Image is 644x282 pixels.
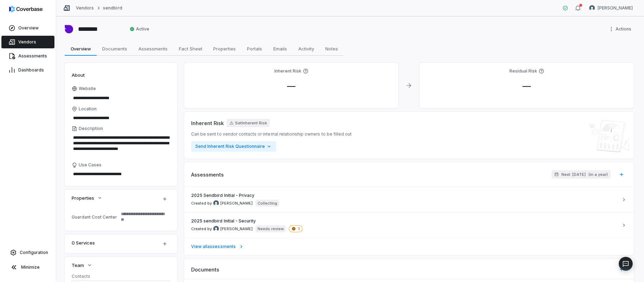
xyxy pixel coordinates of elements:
[20,250,48,255] span: Configuration
[213,200,219,206] img: Justin Trimachi avatar
[72,214,118,220] div: Guardant Cost Center
[18,53,47,59] span: Assessments
[295,44,317,53] span: Activity
[130,26,149,32] span: Active
[191,193,254,198] span: 2025 Sendbird Initial - Privacy
[191,141,276,152] button: Send Inherent Risk Questionnaire
[227,119,270,127] button: SetInherent Risk
[258,226,284,232] p: Needs review
[517,81,536,91] span: —
[191,266,219,273] span: Documents
[552,170,611,179] button: Next: [DATE](in a year)
[3,260,53,274] button: Minimize
[18,67,44,73] span: Dashboards
[184,238,634,255] a: View allassessments
[606,24,636,34] button: More actions
[598,5,633,11] span: [PERSON_NAME]
[191,244,236,249] span: View all assessments
[72,262,84,268] span: Team
[509,68,537,74] h4: Residual Risk
[79,86,96,91] span: Website
[79,162,102,168] span: Use Cases
[72,169,170,179] textarea: Use Cases
[271,44,290,53] span: Emails
[213,226,219,232] img: Arun Muthu avatar
[184,187,634,212] a: 2025 Sendbird Initial - PrivacyCreated by Justin Trimachi avatar[PERSON_NAME]Collecting
[1,50,54,62] a: Assessments
[274,68,301,74] h4: Inherent Risk
[1,36,54,48] a: Vendors
[191,119,224,127] span: Inherent Risk
[72,133,170,159] textarea: Description
[210,44,239,53] span: Properties
[184,212,634,238] a: 2025 sendbird Initial - SecurityCreated by Arun Muthu avatar[PERSON_NAME]Needs review1
[289,225,303,232] span: 1
[3,246,53,259] a: Configuration
[72,274,170,279] dt: Contacts
[79,126,103,131] span: Description
[1,64,54,76] a: Dashboards
[68,44,94,53] span: Overview
[589,5,595,11] img: Justin Trimachi avatar
[103,5,122,11] a: sendbird
[258,200,277,206] p: Collecting
[72,195,94,201] span: Properties
[191,171,224,178] span: Assessments
[99,44,130,53] span: Documents
[281,81,301,91] span: —
[191,226,253,232] span: Created by
[76,5,94,11] a: Vendors
[18,25,39,31] span: Overview
[585,3,637,13] button: Justin Trimachi avatar[PERSON_NAME]
[191,200,253,206] span: Created by
[561,172,586,177] span: Next: [DATE]
[220,226,253,232] span: [PERSON_NAME]
[72,72,85,78] span: About
[136,44,170,53] span: Assessments
[70,192,105,204] button: Properties
[9,6,43,13] img: logo-D7KZi-bG.svg
[21,264,40,270] span: Minimize
[244,44,265,53] span: Portals
[220,201,253,206] span: [PERSON_NAME]
[588,172,608,177] span: ( in a year )
[191,218,256,224] span: 2025 sendbird Initial - Security
[323,44,341,53] span: Notes
[191,131,352,137] span: Can be sent to vendor contacts or internal relationship owners to be filled out
[176,44,205,53] span: Fact Sheet
[70,259,95,271] button: Team
[72,93,158,103] input: Website
[18,39,36,45] span: Vendors
[72,113,170,123] input: Location
[1,22,54,34] a: Overview
[79,106,97,112] span: Location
